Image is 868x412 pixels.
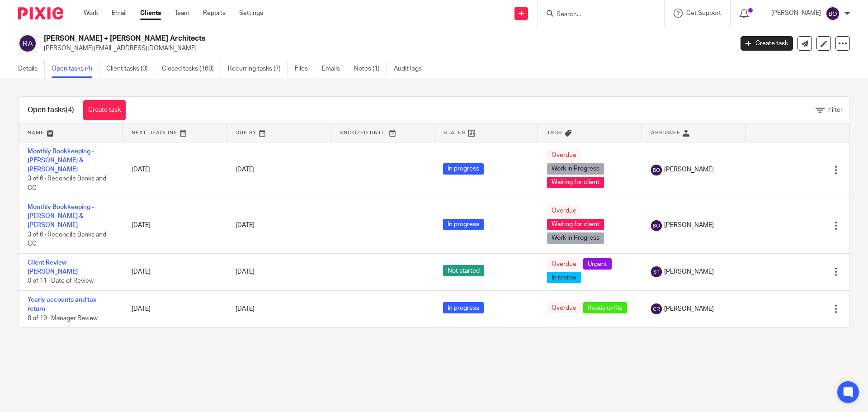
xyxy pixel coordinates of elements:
[547,219,604,230] span: Waiting for client
[112,9,127,18] a: Email
[547,232,604,244] span: Work in Progress
[664,304,714,313] span: [PERSON_NAME]
[547,258,581,270] span: Overdue
[84,9,98,18] a: Work
[354,60,387,78] a: Notes (1)
[741,36,793,51] a: Create task
[83,100,126,120] a: Create task
[123,198,226,253] td: [DATE]
[28,148,94,173] a: Monthly Bookkeeping - [PERSON_NAME] & [PERSON_NAME]
[140,9,161,18] a: Clients
[236,223,255,229] span: [DATE]
[18,34,37,53] img: svg%3E
[651,266,662,277] img: svg%3E
[175,9,189,18] a: Team
[664,221,714,230] span: [PERSON_NAME]
[547,205,581,217] span: Overdue
[771,9,821,18] p: [PERSON_NAME]
[443,219,484,230] span: In progress
[239,9,263,18] a: Settings
[44,44,727,53] p: [PERSON_NAME][EMAIL_ADDRESS][DOMAIN_NAME]
[394,60,429,78] a: Audit logs
[28,204,94,229] a: Monthly Bookkeeping - [PERSON_NAME] & [PERSON_NAME]
[28,260,78,275] a: Client Review - [PERSON_NAME]
[583,302,627,313] span: Ready to file
[28,315,98,322] span: 8 of 19 · Manager Review
[236,269,255,275] span: [DATE]
[123,142,226,198] td: [DATE]
[52,60,99,78] a: Open tasks (4)
[547,150,581,161] span: Overdue
[28,278,94,284] span: 0 of 11 · Date of Review
[547,302,581,313] span: Overdue
[443,163,484,175] span: In progress
[18,7,63,19] img: Pixie
[547,130,562,135] span: Tags
[443,265,484,276] span: Not started
[322,60,347,78] a: Emails
[66,106,74,114] span: (4)
[651,220,662,231] img: svg%3E
[664,267,714,276] span: [PERSON_NAME]
[123,253,226,290] td: [DATE]
[547,163,604,175] span: Work in Progress
[664,165,714,174] span: [PERSON_NAME]
[162,60,221,78] a: Closed tasks (160)
[826,6,840,21] img: svg%3E
[106,60,155,78] a: Client tasks (0)
[340,130,387,135] span: Snoozed Until
[236,166,255,173] span: [DATE]
[236,306,255,312] span: [DATE]
[44,34,590,43] h2: [PERSON_NAME] + [PERSON_NAME] Architects
[28,176,106,192] span: 3 of 6 · Reconcile Banks and CC
[123,290,226,327] td: [DATE]
[686,10,721,16] span: Get Support
[651,303,662,314] img: svg%3E
[547,272,581,283] span: In review
[295,60,315,78] a: Files
[556,11,637,19] input: Search
[28,297,96,312] a: Yearly accounts and tax return
[443,130,466,135] span: Status
[18,60,45,78] a: Details
[583,258,612,270] span: Urgent
[203,9,226,18] a: Reports
[28,105,74,115] h1: Open tasks
[651,165,662,175] img: svg%3E
[228,60,288,78] a: Recurring tasks (7)
[28,232,106,247] span: 3 of 6 · Reconcile Banks and CC
[828,107,843,113] span: Filter
[547,177,604,188] span: Waiting for client
[443,302,484,313] span: In progress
